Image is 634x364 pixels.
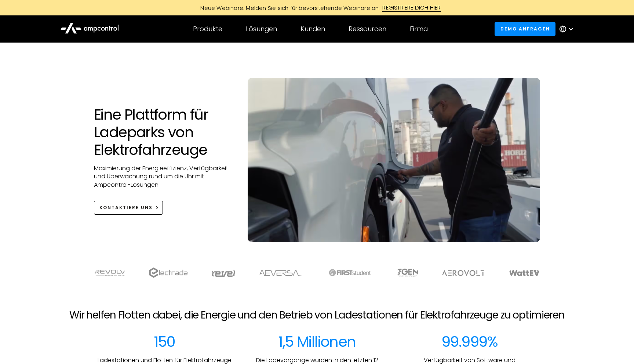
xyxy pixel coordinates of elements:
a: Demo anfragen [495,22,555,36]
div: 99.999% [441,333,498,350]
a: Neue Webinare: Melden Sie sich für bevorstehende Webinare anREGISTRIERE DICH HIER [152,4,482,12]
div: Kunden [300,25,325,33]
a: KONTAKTIERE UNS [94,201,163,214]
div: REGISTRIERE DICH HIER [382,4,441,12]
p: Maximierung der Energieeffizienz, Verfügbarkeit und Überwachung rund um die Uhr mit Ampcontrol-Lö... [94,164,233,189]
h1: Eine Plattform für Ladeparks von Elektrofahrzeuge [94,106,233,159]
img: electrada logo [149,267,187,278]
div: 150 [154,333,175,350]
img: WattEV logo [509,270,540,276]
h2: Wir helfen Flotten dabei, die Energie und den Betrieb von Ladestationen für Elektrofahrzeuge zu o... [69,309,565,321]
div: Ressourcen [349,25,386,33]
div: Firma [410,25,428,33]
img: Aerovolt Logo [442,270,485,276]
div: KONTAKTIERE UNS [99,204,153,211]
div: Lösungen [246,25,277,33]
div: Neue Webinare: Melden Sie sich für bevorstehende Webinare an [193,4,382,12]
div: Produkte [193,25,222,33]
div: 1,5 Millionen [278,333,356,350]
